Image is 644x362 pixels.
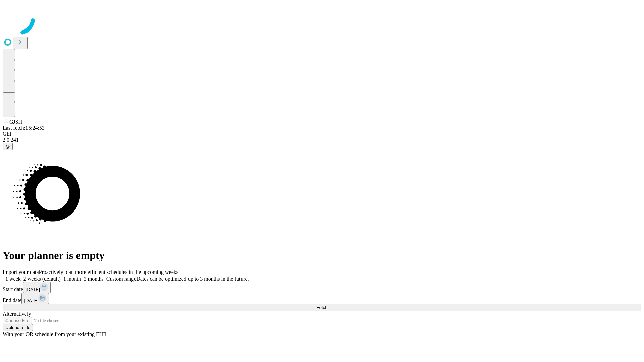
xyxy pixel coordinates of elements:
[3,282,641,293] div: Start date
[23,276,61,282] span: 2 weeks (default)
[5,276,21,282] span: 1 week
[21,293,49,304] button: [DATE]
[106,276,136,282] span: Custom range
[3,137,641,143] div: 2.0.241
[3,324,33,331] button: Upload a file
[9,119,22,125] span: GJSH
[26,287,40,292] span: [DATE]
[3,311,31,317] span: Alternatively
[3,143,13,150] button: @
[63,276,81,282] span: 1 month
[84,276,104,282] span: 3 months
[3,293,641,304] div: End date
[24,298,38,303] span: [DATE]
[3,269,39,275] span: Import your data
[3,125,45,131] span: Last fetch: 15:24:53
[23,282,51,293] button: [DATE]
[5,144,10,149] span: @
[3,131,641,137] div: GEI
[3,249,641,262] h1: Your planner is empty
[39,269,180,275] span: Proactively plan more efficient schedules in the upcoming weeks.
[3,304,641,311] button: Fetch
[3,331,107,337] span: With your OR schedule from your existing EHR
[136,276,249,282] span: Dates can be optimized up to 3 months in the future.
[316,305,327,310] span: Fetch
